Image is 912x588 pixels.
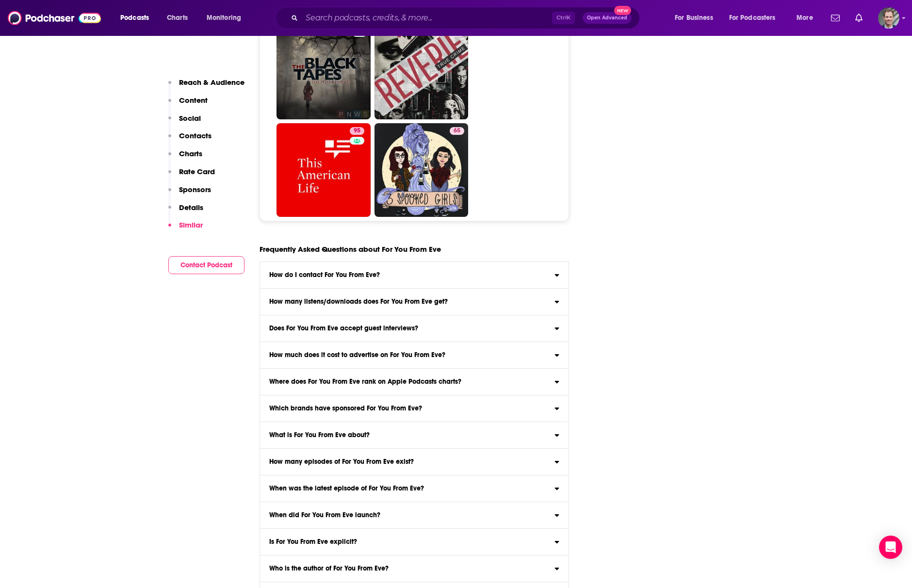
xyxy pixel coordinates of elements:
h3: Frequently Asked Questions about For You From Eve [260,245,441,254]
a: Show notifications dropdown [827,10,844,26]
span: For Business [675,11,713,25]
button: open menu [723,10,790,26]
button: Social [168,114,201,131]
button: Content [168,96,208,114]
span: Open Advanced [587,16,627,20]
a: 52 [450,29,464,37]
span: Logged in as kwerderman [878,7,899,29]
p: Social [179,114,201,123]
h3: When was the latest episode of For You From Eve? [269,485,424,492]
p: Content [179,96,208,105]
p: Sponsors [179,185,211,194]
a: 65 [375,123,469,217]
span: New [614,6,632,15]
span: Charts [167,11,188,25]
span: For Podcasters [729,11,776,25]
button: Charts [168,149,202,167]
p: Charts [179,149,202,158]
h3: How many listens/downloads does For You From Eve get? [269,298,448,305]
h3: How do I contact For You From Eve? [269,272,380,278]
button: Rate Card [168,167,215,185]
h3: How much does it cost to advertise on For You From Eve? [269,352,445,359]
img: Podchaser - Follow, Share and Rate Podcasts [8,9,101,27]
button: open menu [114,10,162,26]
a: Charts [161,10,194,26]
h3: Is For You From Eve explicit? [269,539,357,545]
a: Show notifications dropdown [851,10,866,26]
a: 52 [375,25,469,119]
h3: Who is the author of For You From Eve? [269,565,389,572]
button: open menu [200,10,254,26]
h3: Where does For You From Eve rank on Apple Podcasts charts? [269,378,461,385]
input: Search podcasts, credits, & more... [302,10,552,26]
p: Contacts [179,131,212,140]
button: Open AdvancedNew [583,12,632,24]
button: Show profile menu [878,7,899,29]
h3: How many episodes of For You From Eve exist? [269,458,414,465]
button: Details [168,203,203,221]
div: Open Intercom Messenger [879,536,902,559]
span: 65 [454,126,460,136]
button: open menu [668,10,725,26]
p: Reach & Audience [179,78,244,87]
img: User Profile [878,7,899,29]
button: Reach & Audience [168,78,244,96]
h3: When did For You From Eve launch? [269,512,380,519]
p: Rate Card [179,167,215,176]
p: Similar [179,220,203,229]
button: Similar [168,220,203,238]
span: Monitoring [207,11,241,25]
div: Search podcasts, credits, & more... [284,7,649,29]
span: 95 [354,126,360,136]
h3: What is For You From Eve about? [269,432,370,439]
button: Contacts [168,131,212,149]
a: 95 [350,127,364,135]
span: More [797,11,813,25]
a: 95 [277,123,371,217]
button: Sponsors [168,185,211,203]
h3: Which brands have sponsored For You From Eve? [269,405,422,412]
a: 65 [450,127,464,135]
h3: Does For You From Eve accept guest interviews? [269,325,418,332]
button: Contact Podcast [168,256,244,274]
span: Podcasts [120,11,149,25]
p: Details [179,203,203,212]
button: open menu [790,10,825,26]
span: Ctrl K [552,12,575,24]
